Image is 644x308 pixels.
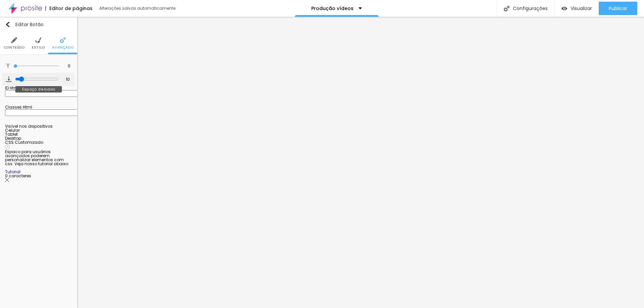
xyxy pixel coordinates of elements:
span: Estilo [32,46,45,49]
div: 0 caracteres [5,174,72,183]
button: Publicar [599,2,637,15]
img: Icone [11,37,17,43]
span: Tablet [5,131,18,137]
img: Icone [5,178,9,182]
span: Conteúdo [4,46,25,49]
img: view-1.svg [561,6,567,11]
a: Tutorial [5,169,20,175]
span: Visualizar [571,6,592,11]
div: ID Html [5,86,72,90]
img: Icone [6,76,12,82]
span: Desktop [5,135,21,141]
div: Classes Html [5,105,72,109]
p: Produção vídeos [311,6,354,11]
div: Espaco para usuários avançados poderem personalizar elementos com css. Veja nosso tutorial abaixo: [5,150,72,174]
img: Icone [6,64,10,68]
div: Alterações salvas automaticamente [99,6,176,10]
img: Icone [5,144,10,149]
span: Publicar [609,6,627,11]
span: Celular [5,127,20,133]
span: Avançado [52,46,73,49]
button: Visualizar [555,2,599,15]
div: Editor de páginas [45,6,93,11]
img: Icone [5,22,10,27]
img: Icone [35,37,41,43]
img: Icone [504,6,509,11]
div: Editar Botão [5,22,44,27]
div: Visível nos dispositivos [5,124,72,128]
div: CSS Customizado [5,140,72,144]
img: Icone [60,37,66,43]
iframe: Editor [77,17,644,308]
